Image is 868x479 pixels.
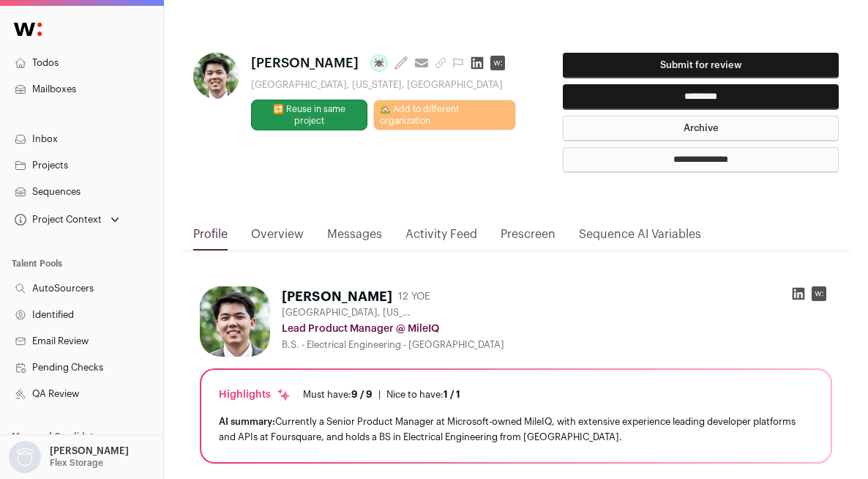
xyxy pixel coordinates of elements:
[282,307,414,319] span: [GEOGRAPHIC_DATA], [US_STATE], [GEOGRAPHIC_DATA]
[219,417,275,426] span: AI summary:
[12,209,122,230] button: Open dropdown
[193,53,239,99] img: e2e7e80c20b3e268f7d78b08ca2657b93b3d58e6afc38433cb1855ddd3e529cd.jpg
[251,53,359,73] span: [PERSON_NAME]
[351,390,373,399] span: 9 / 9
[251,226,304,250] a: Overview
[9,441,41,473] img: nopic.png
[327,226,382,250] a: Messages
[50,457,103,469] p: Flex Storage
[6,441,132,473] button: Open dropdown
[303,389,460,401] ul: |
[501,226,555,250] a: Prescreen
[219,414,813,445] div: Currently a Senior Product Manager at Microsoft-owned MileIQ, with extensive experience leading d...
[303,389,373,401] div: Must have:
[398,289,430,304] div: 12 YOE
[6,15,50,44] img: Wellfound
[200,286,270,357] img: e2e7e80c20b3e268f7d78b08ca2657b93b3d58e6afc38433cb1855ddd3e529cd.jpg
[373,100,516,130] a: 🏡 Add to different organization
[563,53,839,78] button: Submit for review
[219,387,291,402] div: Highlights
[282,286,392,307] h1: [PERSON_NAME]
[12,214,102,226] div: Project Context
[563,116,839,141] button: Archive
[251,79,516,91] div: [GEOGRAPHIC_DATA], [US_STATE], [GEOGRAPHIC_DATA]
[282,339,832,351] div: B.S. - Electrical Engineering - [GEOGRAPHIC_DATA]
[282,322,832,336] div: Lead Product Manager @ MileIQ
[50,445,129,457] p: [PERSON_NAME]
[251,100,367,130] button: 🔂 Reuse in same project
[193,226,228,250] a: Profile
[444,390,460,399] span: 1 / 1
[405,226,477,250] a: Activity Feed
[386,389,460,401] div: Nice to have:
[579,226,701,250] a: Sequence AI Variables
